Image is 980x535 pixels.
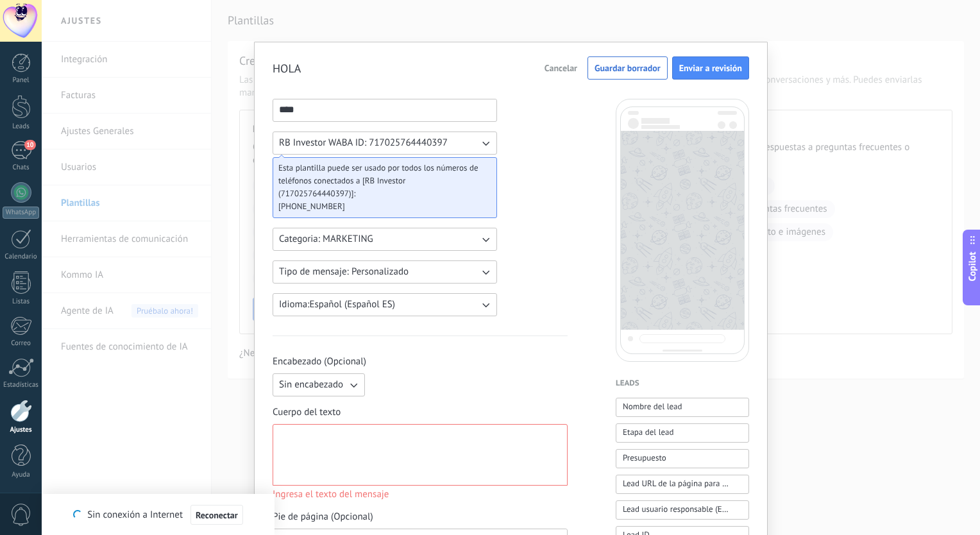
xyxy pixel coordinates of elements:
button: Categoria: MARKETING [273,228,497,251]
div: Estadísticas [3,381,40,389]
span: Nombre del lead [623,400,682,413]
span: Idioma: Español (Español ES) [279,298,395,311]
span: Categoria: MARKETING [279,233,373,246]
span: Pie de página (Opcional) [273,511,568,523]
span: Reconectar [196,511,238,520]
div: Sin conexión a Internet [73,504,242,525]
div: Ajustes [3,426,40,434]
button: Sin encabezado [273,373,365,396]
span: Copilot [966,252,979,282]
span: Guardar borrador [595,64,661,72]
span: Lead URL de la página para compartir con los clientes [623,477,729,490]
span: Sin encabezado [279,378,343,391]
button: Tipo de mensaje: Personalizado [273,260,497,284]
button: Etapa del lead [616,423,749,443]
div: Listas [3,298,40,306]
button: Lead usuario responsable (Email) [616,500,749,520]
div: Ayuda [3,471,40,479]
h4: Leads [616,377,749,390]
button: Lead URL de la página para compartir con los clientes [616,475,749,494]
button: Enviar a revisión [672,56,749,80]
span: Cancelar [545,64,577,72]
span: Tipo de mensaje: Personalizado [279,266,409,278]
span: RB Investor WABA ID: 717025764440397 [279,137,448,149]
span: Etapa del lead [623,426,673,439]
div: Calendario [3,253,40,261]
h2: HOLA [273,61,301,76]
button: Guardar borrador [587,56,668,80]
button: RB Investor WABA ID: 717025764440397 [273,132,497,155]
button: Idioma:Español (Español ES) [273,293,497,316]
span: Encabezado (Opcional) [273,355,568,368]
button: Reconectar [190,505,243,525]
span: Cuerpo del texto [273,406,568,419]
div: Correo [3,339,40,348]
div: Panel [3,76,40,85]
span: 10 [24,140,35,150]
span: Enviar a revisión [679,64,742,72]
div: WhatsApp [3,207,39,219]
span: Lead usuario responsable (Email) [623,503,729,516]
button: Nombre del lead [616,398,749,417]
button: Presupuesto [616,449,749,468]
span: Ingresa el texto del mensaje [273,488,389,501]
span: [PHONE_NUMBER] [278,200,481,213]
div: Leads [3,123,40,131]
span: Presupuesto [623,452,666,464]
span: Esta plantilla puede ser usado por todos los números de teléfonos conectados a [RB Investor (7170... [278,162,481,200]
button: Cancelar [539,58,583,78]
div: Chats [3,164,40,172]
